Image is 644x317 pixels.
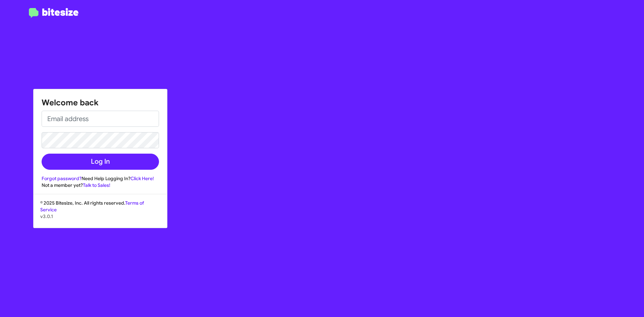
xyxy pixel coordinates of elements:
input: Email address [42,111,159,127]
div: © 2025 Bitesize, Inc. All rights reserved. [34,200,167,228]
div: Need Help Logging In? [42,175,159,182]
div: Not a member yet? [42,182,159,189]
a: Forgot password? [42,175,82,181]
h1: Welcome back [42,97,159,108]
p: v3.0.1 [40,213,160,220]
button: Log In [42,154,159,170]
a: Talk to Sales! [83,182,110,188]
a: Click Here! [130,175,154,181]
